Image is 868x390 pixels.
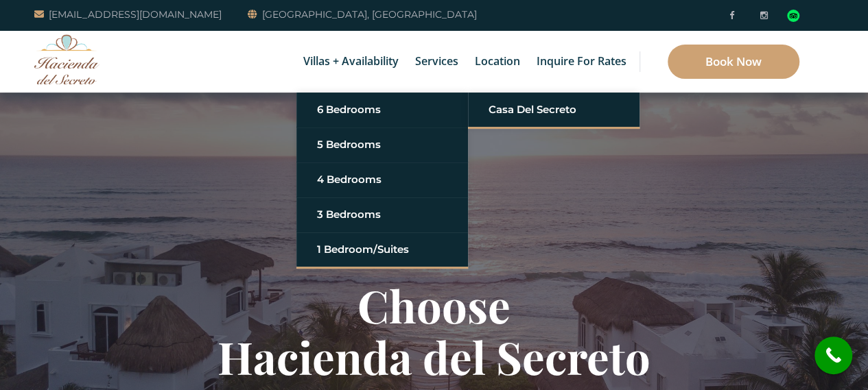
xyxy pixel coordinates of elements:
[408,31,465,93] a: Services
[317,237,447,262] a: 1 Bedroom/Suites
[34,6,222,23] a: [EMAIL_ADDRESS][DOMAIN_NAME]
[818,340,849,371] i: call
[33,280,836,382] h1: Choose Hacienda del Secreto
[317,167,447,192] a: 4 Bedrooms
[814,337,852,374] a: call
[530,31,633,93] a: Inquire for Rates
[787,10,799,22] img: Tripadvisor_logomark.svg
[668,45,799,79] a: Book Now
[248,6,477,23] a: [GEOGRAPHIC_DATA], [GEOGRAPHIC_DATA]
[317,132,447,157] a: 5 Bedrooms
[468,31,527,93] a: Location
[317,202,447,227] a: 3 Bedrooms
[34,34,99,84] img: Awesome Logo
[317,97,447,122] a: 6 Bedrooms
[489,97,619,122] a: Casa del Secreto
[296,31,406,93] a: Villas + Availability
[787,10,799,22] div: Read traveler reviews on Tripadvisor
